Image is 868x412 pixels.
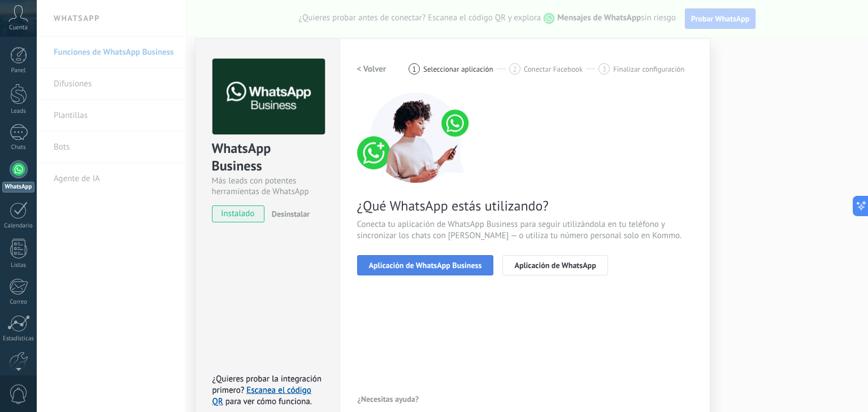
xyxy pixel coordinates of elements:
[2,335,35,343] div: Estadísticas
[267,205,310,222] button: Desinstalar
[357,64,387,74] h2: < Volver
[2,262,35,269] div: Listas
[272,209,310,219] span: Desinstalar
[357,255,494,275] button: Aplicación de WhatsApp Business
[513,64,517,74] span: 2
[9,24,28,32] span: Cuenta
[2,222,35,230] div: Calendario
[212,59,325,135] img: logo_main.png
[502,255,607,275] button: Aplicación de WhatsApp
[613,65,684,73] span: Finalizar configuración
[2,144,35,151] div: Chats
[514,261,596,269] span: Aplicación de WhatsApp
[423,65,493,73] span: Seleccionar aplicación
[2,299,35,306] div: Correo
[524,65,583,73] span: Conectar Facebook
[357,93,476,183] img: connect number
[2,108,35,115] div: Leads
[357,391,420,407] button: ¿Necesitas ayuda?
[2,67,35,74] div: Panel
[357,197,693,214] span: ¿Qué WhatsApp estás utilizando?
[357,59,387,79] button: < Volver
[357,219,693,242] span: Conecta tu aplicación de WhatsApp Business para seguir utilizándola en tu teléfono y sincronizar ...
[212,374,322,396] span: ¿Quieres probar la integración primero?
[225,396,312,407] span: para ver cómo funciona.
[212,176,323,197] div: Más leads con potentes herramientas de WhatsApp
[212,139,323,176] div: WhatsApp Business
[2,182,34,192] div: WhatsApp
[602,64,606,74] span: 3
[369,261,482,269] span: Aplicación de WhatsApp Business
[212,205,264,222] span: instalado
[212,385,311,407] a: Escanea el código QR
[358,395,419,403] span: ¿Necesitas ayuda?
[413,64,416,74] span: 1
